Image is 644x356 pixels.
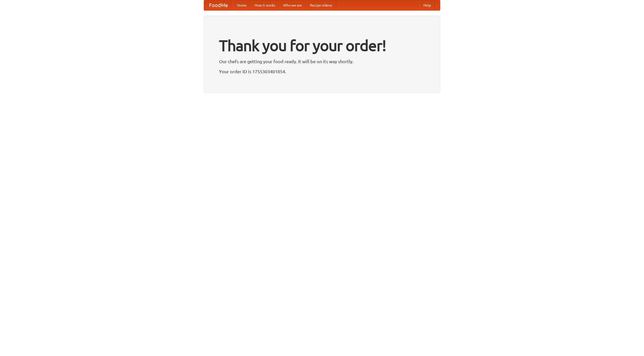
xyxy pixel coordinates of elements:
h1: Thank you for your order! [219,33,425,58]
p: Your order ID is 1755303401854. [219,68,425,75]
a: Who we are [279,0,306,10]
p: Our chefs are getting your food ready. It will be on its way shortly. [219,58,425,65]
a: How it works [251,0,279,10]
a: Recipe videos [306,0,336,10]
a: Home [233,0,251,10]
a: FoodMe [204,0,233,10]
a: Help [419,0,435,10]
